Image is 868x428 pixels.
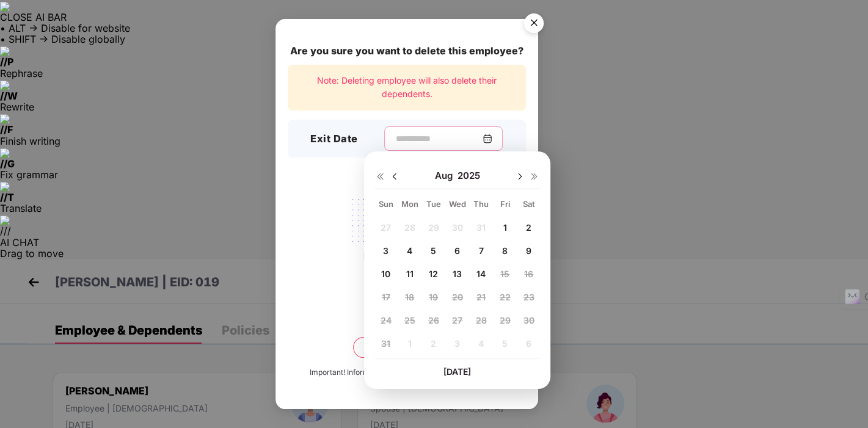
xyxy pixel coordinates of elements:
button: Delete permanently [353,337,461,358]
span: 11 [406,269,414,279]
span: 14 [476,269,486,279]
span: [DATE] [443,366,471,377]
span: 13 [453,269,462,279]
div: Important! Information once deleted, can’t be recovered. [310,367,504,379]
span: 10 [381,269,390,279]
span: 12 [429,269,438,279]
